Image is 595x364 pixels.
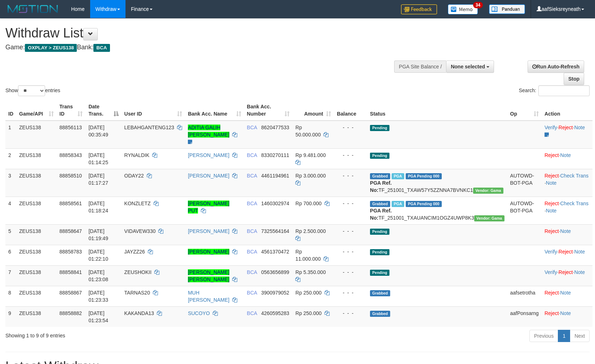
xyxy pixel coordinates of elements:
[560,201,589,206] a: Check Trans
[247,152,257,158] span: BCA
[545,269,557,275] a: Verify
[295,228,326,234] span: Rp 2.500.000
[370,290,390,296] span: Grabbed
[124,228,156,234] span: VIDAVEW330
[124,152,150,158] span: RYNALDIK
[337,152,364,159] div: - - -
[370,208,392,221] b: PGA Ref. No:
[542,265,592,286] td: · ·
[545,310,559,316] a: Reject
[124,201,151,206] span: KONZLETZ
[295,249,321,262] span: Rp 11.000.000
[545,201,559,206] a: Reject
[247,310,257,316] span: BCA
[261,228,289,234] span: Copy 7325564164 to clipboard
[292,100,334,121] th: Amount: activate to sort column ascending
[88,152,108,165] span: [DATE] 01:14:25
[16,286,57,306] td: ZEUS138
[545,228,559,234] a: Reject
[93,44,110,52] span: BCA
[542,286,592,306] td: ·
[406,201,442,207] span: PGA Pending
[5,26,389,40] h1: Withdraw List
[560,290,571,296] a: Note
[244,100,293,121] th: Bank Acc. Number: activate to sort column ascending
[261,249,289,255] span: Copy 4561370472 to clipboard
[337,310,364,317] div: - - -
[59,249,82,255] span: 88858783
[507,197,542,224] td: AUTOWD-BOT-PGA
[188,228,229,234] a: [PERSON_NAME]
[59,269,82,275] span: 88858841
[5,44,389,51] h4: Game: Bank:
[124,125,175,130] span: LEBAHGANTENG123
[5,169,16,197] td: 3
[370,311,390,317] span: Grabbed
[16,224,57,245] td: ZEUS138
[451,64,485,69] span: None selected
[16,245,57,265] td: ZEUS138
[370,229,389,235] span: Pending
[545,125,557,130] a: Verify
[57,100,86,121] th: Trans ID: activate to sort column ascending
[247,201,257,206] span: BCA
[188,269,229,282] a: [PERSON_NAME] [PERSON_NAME]
[247,228,257,234] span: BCA
[59,201,82,206] span: 88858561
[247,249,257,255] span: BCA
[394,60,446,73] div: PGA Site Balance /
[473,188,503,194] span: Vendor URL: https://trx31.1velocity.biz
[337,289,364,296] div: - - -
[188,249,229,255] a: [PERSON_NAME]
[560,152,571,158] a: Note
[5,4,60,14] img: MOTION_logo.png
[16,100,57,121] th: Game/API: activate to sort column ascending
[519,85,590,96] label: Search:
[59,152,82,158] span: 88858343
[247,125,257,130] span: BCA
[295,269,326,275] span: Rp 5.350.000
[295,310,321,316] span: Rp 250.000
[337,228,364,235] div: - - -
[16,121,57,149] td: ZEUS138
[261,269,289,275] span: Copy 0563656899 to clipboard
[545,152,559,158] a: Reject
[542,121,592,149] td: · ·
[59,173,82,179] span: 88858510
[337,200,364,207] div: - - -
[25,44,77,52] span: OXPLAY > ZEUS138
[59,290,82,296] span: 88858867
[545,173,559,179] a: Reject
[295,152,326,158] span: Rp 9.481.000
[188,290,229,303] a: MUH [PERSON_NAME]
[85,100,121,121] th: Date Trans.: activate to sort column descending
[188,152,229,158] a: [PERSON_NAME]
[370,153,389,159] span: Pending
[5,121,16,149] td: 1
[392,173,404,179] span: Marked by aaftanly
[542,148,592,169] td: ·
[88,310,108,323] span: [DATE] 01:23:54
[337,172,364,179] div: - - -
[529,330,558,342] a: Previous
[574,269,585,275] a: Note
[88,249,108,262] span: [DATE] 01:22:10
[59,310,82,316] span: 88858882
[558,330,570,342] a: 1
[545,249,557,255] a: Verify
[59,125,82,130] span: 88856113
[88,201,108,214] span: [DATE] 01:18:24
[88,125,108,138] span: [DATE] 00:35:49
[88,173,108,186] span: [DATE] 01:17:27
[18,85,45,96] select: Showentries
[124,310,154,316] span: KAKANDA13
[401,4,437,14] img: Feedback.jpg
[574,125,585,130] a: Note
[88,269,108,282] span: [DATE] 01:23:08
[574,249,585,255] a: Note
[5,224,16,245] td: 5
[261,152,289,158] span: Copy 8330270111 to clipboard
[564,73,584,85] a: Stop
[5,85,60,96] label: Show entries
[370,270,389,276] span: Pending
